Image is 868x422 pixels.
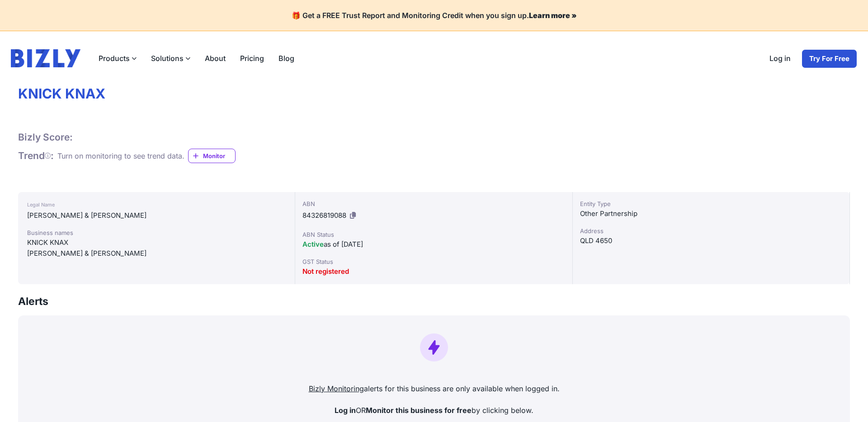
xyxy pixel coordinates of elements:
a: Bizly Monitoring [309,384,364,393]
div: [PERSON_NAME] & [PERSON_NAME] [27,248,286,259]
div: ABN [302,199,565,208]
div: Address [580,226,842,235]
div: Turn on monitoring to see trend data. [57,150,184,161]
a: Learn more » [529,11,577,20]
p: alerts for this business are only available when logged in. [25,383,843,394]
span: Monitor [203,151,235,160]
div: Business names [27,228,286,237]
a: About [198,49,233,67]
span: Active [302,240,324,249]
h1: KNICK KNAX [18,85,850,103]
strong: Log in [335,406,356,415]
h1: Trend : [18,150,54,162]
div: [PERSON_NAME] & [PERSON_NAME] [27,210,286,221]
div: GST Status [302,257,565,266]
h4: 🎁 Get a FREE Trust Report and Monitoring Credit when you sign up. [11,11,857,20]
div: KNICK KNAX [27,237,286,248]
div: Entity Type [580,199,842,208]
div: ABN Status [302,230,565,239]
a: Blog [271,49,302,67]
h1: Bizly Score: [18,131,73,143]
div: QLD 4650 [580,235,842,246]
a: Log in [762,49,798,68]
img: bizly_logo.svg [11,49,80,67]
label: Solutions [144,49,198,67]
a: Pricing [233,49,271,67]
p: OR by clicking below. [25,405,843,416]
strong: Monitor this business for free [366,406,472,415]
div: Other Partnership [580,208,842,219]
span: 84326819088 [302,211,346,220]
div: as of [DATE] [302,239,565,250]
label: Products [91,49,144,67]
h3: Alerts [18,295,48,308]
span: Not registered [302,267,349,276]
a: Try For Free [802,49,857,68]
div: Legal Name [27,199,286,210]
a: Monitor [188,149,236,163]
